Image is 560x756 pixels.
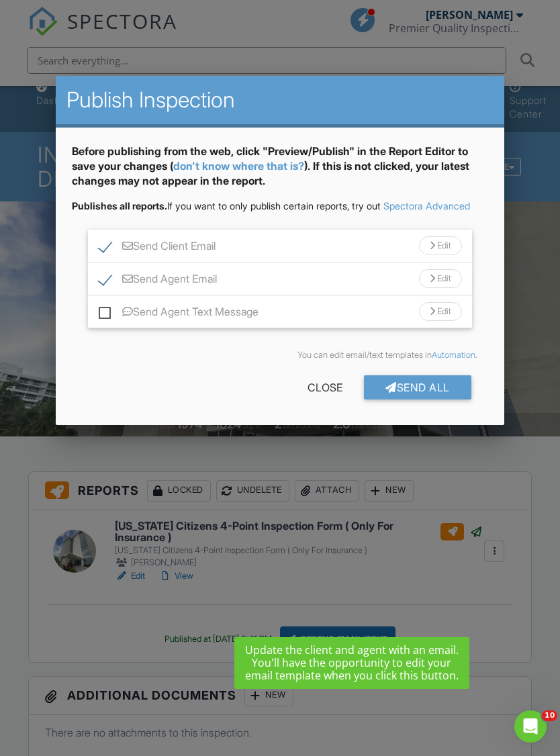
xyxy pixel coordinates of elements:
[432,350,475,360] a: Automation
[383,200,470,211] a: Spectora Advanced
[99,305,259,322] label: Send Agent Text Message
[419,269,462,288] div: Edit
[419,302,462,321] div: Edit
[542,710,557,721] span: 10
[72,144,487,199] div: Before publishing from the web, click "Preview/Publish" in the Report Editor to save your changes...
[72,200,381,211] span: If you want to only publish certain reports, try out
[72,200,167,211] strong: Publishes all reports.
[286,375,364,399] div: Close
[419,236,462,255] div: Edit
[514,710,547,743] iframe: Intercom live chat
[173,159,304,173] a: don't know where that is?
[83,350,477,361] div: You can edit email/text templates in .
[99,240,216,256] label: Send Client Email
[364,375,471,399] div: Send All
[66,87,493,113] h2: Publish Inspection
[99,273,217,289] label: Send Agent Email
